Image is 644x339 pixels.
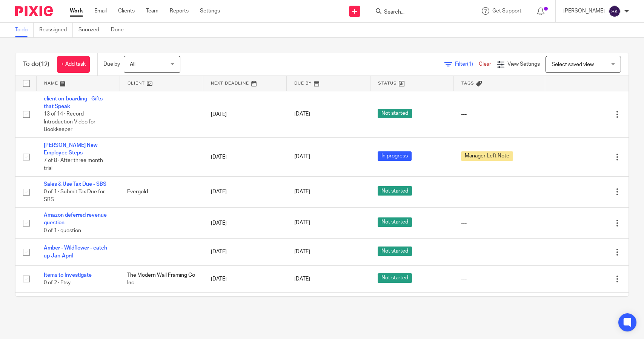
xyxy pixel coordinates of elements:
[44,273,92,278] a: Items to Investigate
[378,247,412,256] span: Not started
[15,23,34,37] a: To do
[44,213,107,225] a: Amazon deferred revenue question
[170,7,189,15] a: Reports
[461,188,537,196] div: ---
[70,7,83,15] a: Work
[203,137,287,176] td: [DATE]
[15,6,53,16] img: Pixie
[383,9,451,16] input: Search
[479,62,491,67] a: Clear
[461,219,537,227] div: ---
[378,151,412,161] span: In progress
[203,91,287,137] td: [DATE]
[44,280,71,285] span: 0 of 2 · Etsy
[200,7,220,15] a: Settings
[23,60,49,68] h1: To do
[461,248,537,256] div: ---
[455,62,479,67] span: Filter
[294,276,310,282] span: [DATE]
[467,62,473,67] span: (1)
[103,60,120,68] p: Due by
[120,293,203,331] td: Wildflower
[294,112,310,117] span: [DATE]
[39,23,73,37] a: Reassigned
[44,158,103,171] span: 7 of 8 · After three month trial
[44,143,97,156] a: [PERSON_NAME] New Employee Steps
[44,182,106,187] a: Sales & Use Tax Due - SBS
[294,154,310,160] span: [DATE]
[57,56,90,73] a: + Add task
[203,208,287,239] td: [DATE]
[378,186,412,196] span: Not started
[203,239,287,265] td: [DATE]
[203,265,287,292] td: [DATE]
[130,62,135,67] span: All
[44,96,103,109] a: client on-boarding - Gifts that Speak
[203,293,287,331] td: [DATE]
[609,5,621,17] img: svg%3E
[294,189,310,194] span: [DATE]
[118,7,135,15] a: Clients
[120,265,203,292] td: The Modern Wall Framing Co Inc
[94,7,107,15] a: Email
[44,189,105,202] span: 0 of 1 · Submit Tax Due for SBS
[44,228,81,233] span: 0 of 1 · question
[461,111,537,118] div: ---
[378,273,412,283] span: Not started
[461,81,474,85] span: Tags
[120,176,203,207] td: Evergold
[461,151,513,161] span: Manager Left Note
[552,62,594,67] span: Select saved view
[378,217,412,227] span: Not started
[378,109,412,118] span: Not started
[294,220,310,226] span: [DATE]
[44,111,95,132] span: 13 of 14 · Record Introduction Video for Bookkeeper
[78,23,105,37] a: Snoozed
[203,176,287,207] td: [DATE]
[39,61,49,67] span: (12)
[111,23,129,37] a: Done
[294,249,310,254] span: [DATE]
[44,245,107,258] a: Amber - Wildflower - catch up Jan-April
[563,7,605,15] p: [PERSON_NAME]
[461,275,537,283] div: ---
[507,62,540,67] span: View Settings
[146,7,158,15] a: Team
[492,8,521,14] span: Get Support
